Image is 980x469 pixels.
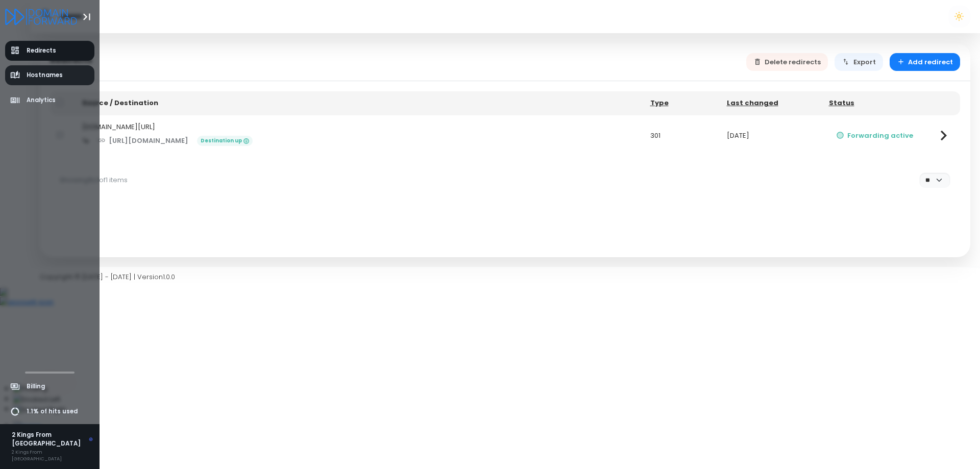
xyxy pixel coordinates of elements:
div: [DOMAIN_NAME][URL] [82,122,637,132]
span: Destination up [197,136,253,146]
button: Add redirect [890,53,961,71]
a: Logo [5,9,77,23]
th: Type [644,91,720,115]
button: Forwarding active [829,127,921,144]
div: 2 Kings From [GEOGRAPHIC_DATA] [12,431,93,449]
a: Redirects [5,41,95,61]
span: 1.1% of hits used [27,407,78,416]
span: Hostnames [27,71,63,80]
th: Status [822,91,927,115]
a: 1.1% of hits used [5,402,95,422]
a: Analytics [5,90,95,110]
select: Per [919,172,950,187]
button: Toggle Aside [77,7,96,27]
span: Billing [27,382,45,391]
a: Billing [5,377,95,397]
td: 301 [644,115,720,156]
td: [DATE] [720,115,822,156]
a: Hostnames [5,65,95,85]
span: Redirects [27,46,56,55]
span: Analytics [27,96,56,105]
th: Last changed [720,91,822,115]
th: Source / Destination [76,91,644,115]
div: 2 Kings From [GEOGRAPHIC_DATA] [12,449,93,462]
span: Copyright © [DATE] - [DATE] | Version 1.0.0 [40,272,175,282]
a: [URL][DOMAIN_NAME] [90,132,196,150]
